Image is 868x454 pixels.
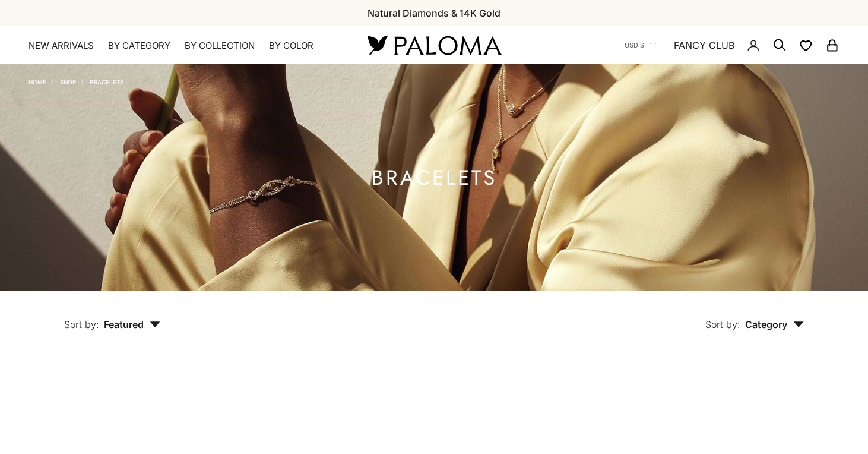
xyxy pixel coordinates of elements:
[28,76,123,86] nav: Breadcrumb
[745,319,804,330] span: Category
[64,319,99,330] span: Sort by:
[625,40,644,51] span: USD $
[678,291,831,341] button: Sort by: Category
[37,291,188,341] button: Sort by: Featured
[625,40,656,51] button: USD $
[104,319,160,330] span: Featured
[28,40,339,52] nav: Primary navigation
[372,171,497,185] h1: Bracelets
[625,26,840,64] nav: Secondary navigation
[705,319,740,330] span: Sort by:
[674,37,734,53] a: FANCY CLUB
[28,40,94,52] a: NEW ARRIVALS
[185,40,255,52] summary: By Collection
[368,5,500,21] p: Natural Diamonds & 14K Gold
[108,40,170,52] summary: By Category
[90,78,123,86] a: Bracelets
[60,78,76,86] a: Shop
[269,40,313,52] summary: By Color
[28,78,46,86] a: Home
